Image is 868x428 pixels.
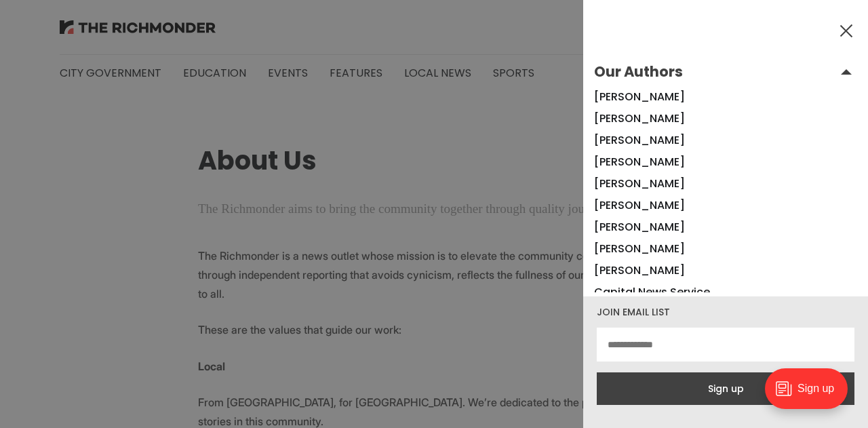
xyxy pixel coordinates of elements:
[594,219,685,235] a: [PERSON_NAME]
[597,307,854,317] div: Join email list
[594,132,685,148] a: [PERSON_NAME]
[597,372,854,405] button: Sign up
[594,61,857,83] button: Open submenu Our Authors
[594,89,685,104] a: [PERSON_NAME]
[594,111,685,126] a: [PERSON_NAME]
[594,241,685,256] a: [PERSON_NAME]
[594,262,685,278] a: [PERSON_NAME]
[594,154,685,170] a: [PERSON_NAME]
[594,197,685,213] a: [PERSON_NAME]
[753,362,868,428] iframe: portal-trigger
[594,284,710,300] a: Capital News Service
[594,176,685,191] a: [PERSON_NAME]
